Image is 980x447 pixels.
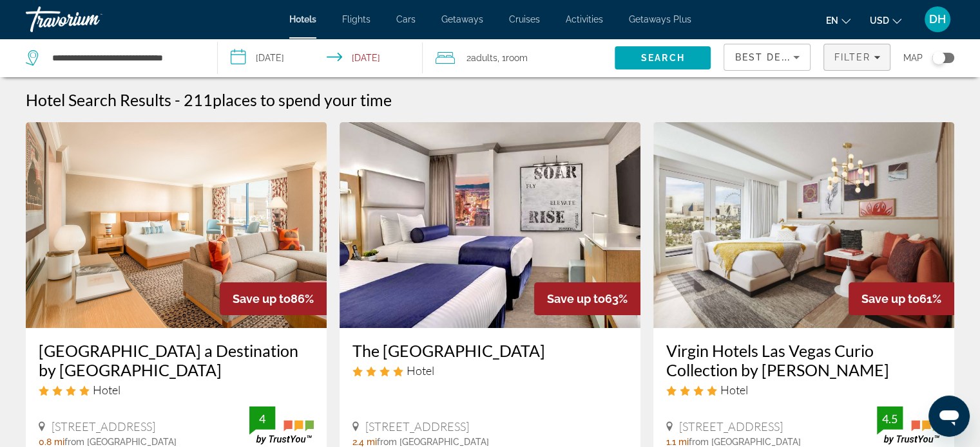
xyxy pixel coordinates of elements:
button: Select check in and out date [218,39,423,77]
div: 86% [220,282,327,315]
button: Change currency [870,11,901,30]
a: Virgin Hotels Las Vegas Curio Collection by [PERSON_NAME] [666,341,941,379]
button: Change language [826,11,850,30]
div: 4 star Hotel [39,383,314,397]
span: Room [506,53,528,63]
span: Best Deals [735,52,802,62]
span: Save up to [547,292,605,306]
button: Filters [823,44,890,71]
span: en [826,15,838,26]
div: 4 star Hotel [666,383,941,397]
span: Hotel [720,383,748,397]
span: 1.1 mi [666,437,689,447]
span: [STREET_ADDRESS] [679,419,783,433]
button: Toggle map [923,52,954,64]
img: TrustYou guest rating badge [877,406,941,444]
div: 4.5 [877,411,903,426]
span: Search [641,53,685,63]
span: from [GEOGRAPHIC_DATA] [689,437,801,447]
span: USD [870,15,889,26]
a: Cruises [509,14,540,24]
span: Hotel [407,363,434,378]
img: The Strat Hotel Casino & Tower [340,122,640,328]
img: Rio Hotel & Casino a Destination by Hyatt Hotel [26,122,327,328]
span: Save up to [861,292,919,306]
mat-select: Sort by [735,50,800,65]
div: 4 [249,411,275,426]
div: 4 star Hotel [352,363,628,378]
span: - [175,90,180,109]
input: Search hotel destination [51,48,198,68]
button: User Menu [921,6,954,33]
span: DH [929,13,946,26]
span: Save up to [233,292,291,306]
span: places to spend your time [213,90,392,109]
img: TrustYou guest rating badge [249,406,314,444]
a: Getaways [441,14,483,24]
span: [STREET_ADDRESS] [365,419,469,433]
a: Flights [342,14,370,24]
a: Getaways Plus [629,14,691,24]
img: Virgin Hotels Las Vegas Curio Collection by Hilton [653,122,954,328]
span: from [GEOGRAPHIC_DATA] [64,437,177,447]
span: from [GEOGRAPHIC_DATA] [377,437,489,447]
span: Hotel [93,383,120,397]
a: The [GEOGRAPHIC_DATA] [352,341,628,360]
a: Activities [566,14,603,24]
span: Map [903,49,923,67]
h1: Hotel Search Results [26,90,171,109]
div: 61% [849,282,954,315]
div: 63% [534,282,640,315]
iframe: Button to launch messaging window [928,396,970,437]
a: [GEOGRAPHIC_DATA] a Destination by [GEOGRAPHIC_DATA] [39,341,314,379]
span: 2.4 mi [352,437,377,447]
a: Cars [396,14,416,24]
span: Filter [834,52,870,62]
span: , 1 [497,49,528,67]
span: 0.8 mi [39,437,64,447]
h2: 211 [184,90,392,109]
span: 2 [466,49,497,67]
button: Travelers: 2 adults, 0 children [423,39,615,77]
span: [STREET_ADDRESS] [52,419,155,433]
a: Travorium [26,3,155,36]
a: Hotels [289,14,316,24]
span: Adults [471,53,497,63]
button: Search [615,46,711,69]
